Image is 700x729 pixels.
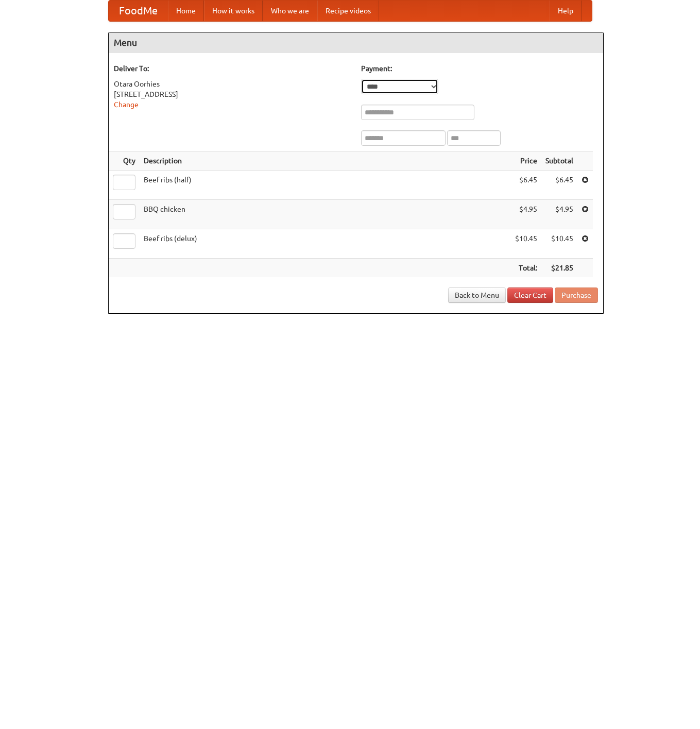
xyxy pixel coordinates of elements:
a: Clear Cart [507,287,553,303]
td: $6.45 [511,171,541,200]
h5: Payment: [361,63,598,74]
a: Help [550,1,582,21]
button: Purchase [555,287,598,303]
a: FoodMe [109,1,168,21]
h5: Deliver To: [114,63,351,74]
a: Back to Menu [448,287,506,303]
th: Description [140,151,511,171]
div: [STREET_ADDRESS] [114,89,351,99]
td: $10.45 [511,229,541,259]
a: Recipe videos [317,1,379,21]
td: $4.95 [511,200,541,229]
th: $21.85 [541,259,577,278]
a: Home [168,1,204,21]
a: Who we are [263,1,317,21]
td: Beef ribs (delux) [140,229,511,259]
th: Total: [511,259,541,278]
th: Qty [109,151,140,171]
div: Otara Oorhies [114,79,351,89]
a: Change [114,100,139,109]
td: BBQ chicken [140,200,511,229]
td: $6.45 [541,171,577,200]
td: $4.95 [541,200,577,229]
a: How it works [204,1,263,21]
th: Subtotal [541,151,577,171]
td: $10.45 [541,229,577,259]
td: Beef ribs (half) [140,171,511,200]
th: Price [511,151,541,171]
h4: Menu [109,32,603,53]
